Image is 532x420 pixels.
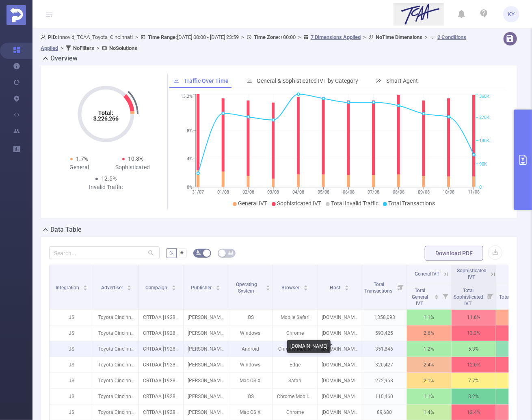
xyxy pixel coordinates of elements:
[228,341,272,357] p: Android
[139,389,183,404] p: CRTDAA [192860]
[79,183,133,192] div: Invalid Traffic
[407,405,451,420] p: 1.4%
[407,389,451,404] p: 1.1%
[376,34,422,40] b: No Time Dimensions
[139,357,183,373] p: CRTDAA [192860]
[83,284,88,286] i: icon: caret-up
[228,389,272,404] p: iOS
[50,357,94,373] p: JS
[139,405,183,420] p: CRTDAA [192860]
[238,200,268,207] span: General IVT
[362,341,407,357] p: 351,846
[94,389,138,404] p: Toyota Cincinnati [4291]
[386,78,418,84] span: Smart Agent
[435,293,439,296] i: icon: caret-up
[228,357,272,373] p: Windows
[422,34,430,40] span: >
[452,373,496,388] p: 7.7%
[257,78,358,84] span: General & Sophisticated IVT by Category
[468,190,480,195] tspan: 11/08
[484,283,496,309] i: Filter menu
[500,294,520,300] span: Total IVT
[139,310,183,325] p: CRTDAA [192860]
[434,293,439,298] div: Sort
[443,190,455,195] tspan: 10/08
[184,341,228,357] p: [PERSON_NAME] Blue Book [8532]
[345,287,349,290] i: icon: caret-down
[216,284,220,286] i: icon: caret-up
[181,94,192,99] tspan: 13.2%
[94,405,138,420] p: Toyota Cincinnati [4291]
[407,373,451,388] p: 2.1%
[172,284,176,286] i: icon: caret-up
[318,190,329,195] tspan: 05/08
[362,357,407,373] p: 320,427
[273,389,317,404] p: Chrome Mobile iOS
[415,271,440,277] span: General IVT
[343,190,355,195] tspan: 06/08
[407,310,451,325] p: 1.1%
[216,287,220,290] i: icon: caret-down
[296,34,303,40] span: >
[452,405,496,420] p: 12.4%
[52,163,106,172] div: General
[58,45,66,51] span: >
[228,405,272,420] p: Mac OS X
[50,341,94,357] p: JS
[50,310,94,325] p: JS
[184,310,228,325] p: [PERSON_NAME] Blue Book [8532]
[172,287,176,290] i: icon: caret-down
[304,287,308,290] i: icon: caret-down
[128,155,143,162] span: 10.8%
[273,325,317,341] p: Chrome
[311,34,361,40] u: 7 Dimensions Applied
[247,78,252,84] i: icon: bar-chart
[479,115,489,120] tspan: 270K
[41,34,466,51] span: Innovid_TCAA_Toyota_Cincinnati [DATE] 00:00 - [DATE] 23:59 +00:00
[389,200,435,207] span: Total Transactions
[452,389,496,404] p: 3.2%
[303,284,308,289] div: Sort
[454,288,483,306] span: Total Sophisticated IVT
[216,284,221,289] div: Sort
[146,285,169,291] span: Campaign
[407,357,451,373] p: 2.4%
[184,357,228,373] p: [PERSON_NAME] Blue Book [8532]
[94,325,138,341] p: Toyota Cincinnati [4291]
[318,310,362,325] p: [DOMAIN_NAME]
[479,138,489,144] tspan: 180K
[228,373,272,388] p: Mac OS X
[94,357,138,373] p: Toyota Cincinnati [4291]
[236,282,257,294] span: Operating System
[99,110,114,116] tspan: Total:
[412,288,428,306] span: Total General IVT
[508,6,515,22] span: KY
[76,155,88,162] span: 1.7%
[318,325,362,341] p: [DOMAIN_NAME]
[407,341,451,357] p: 1.2%
[452,325,496,341] p: 13.3%
[282,285,301,291] span: Browser
[362,405,407,420] p: 89,680
[273,341,317,357] p: Chrome Mobile
[266,284,270,289] div: Sort
[318,373,362,388] p: [DOMAIN_NAME]
[268,190,279,195] tspan: 03/08
[50,405,94,420] p: JS
[457,268,487,280] span: Sophisticated IVT
[318,405,362,420] p: [DOMAIN_NAME]
[318,341,362,357] p: [DOMAIN_NAME]
[83,284,88,289] div: Sort
[94,45,102,51] span: >
[127,284,132,286] i: icon: caret-up
[479,185,482,190] tspan: 0
[133,34,141,40] span: >
[139,341,183,357] p: CRTDAA [192860]
[452,310,496,325] p: 11.6%
[425,246,483,261] button: Download PDF
[50,389,94,404] p: JS
[139,373,183,388] p: CRTDAA [192860]
[93,115,119,122] tspan: 3,226,266
[50,225,82,235] h2: Data Table
[318,389,362,404] p: [DOMAIN_NAME]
